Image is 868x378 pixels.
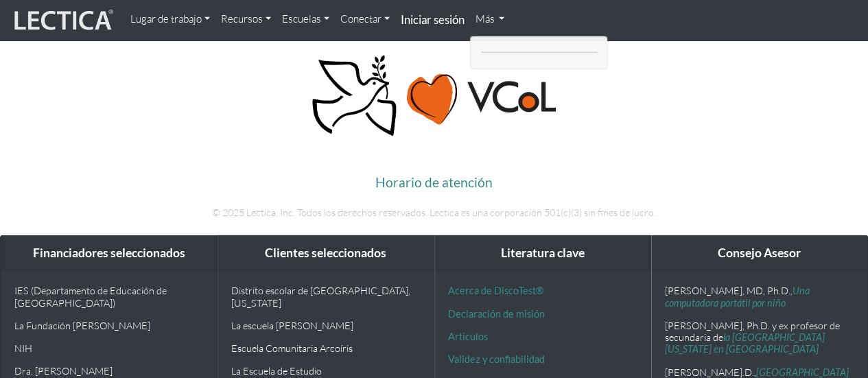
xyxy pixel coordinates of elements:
[470,5,511,33] a: Más
[448,331,488,342] a: Artículos
[501,246,585,260] font: Literatura clave
[448,285,543,296] a: Acerca de DiscoTest®
[11,8,114,34] img: lecticalive
[448,353,545,365] a: Validez y confiabilidad
[14,365,113,377] font: Dra. [PERSON_NAME]
[340,12,382,25] font: Conectar
[231,320,353,331] font: La escuela [PERSON_NAME]
[14,342,32,354] font: NIH
[130,12,202,25] font: Lugar de trabajo
[665,366,756,378] font: [PERSON_NAME].D.,
[665,320,840,343] font: [PERSON_NAME], Ph.D. y ex profesor de secundaria de
[212,206,656,218] font: © 2025 Lectica, Inc. Todos los derechos reservados. Lectica es una corporación 501(c)(3) sin fine...
[448,308,545,320] a: Declaración de misión
[718,246,801,260] font: Consejo Asesor
[282,12,321,25] font: Escuelas
[665,285,810,308] a: Una computadora portátil por niño
[476,12,495,25] font: Más
[14,285,167,308] font: IES (Departamento de Educación de [GEOGRAPHIC_DATA])
[265,246,386,260] font: Clientes seleccionados
[221,12,263,25] font: Recursos
[665,331,825,355] a: la [GEOGRAPHIC_DATA][US_STATE] en [GEOGRAPHIC_DATA]
[231,342,353,354] font: Escuela Comunitaria Arcoíris
[125,5,215,33] a: Lugar de trabajo
[401,12,465,27] font: Iniciar sesión
[33,246,185,260] font: Financiadores seleccionados
[335,5,395,33] a: Conectar
[14,320,150,331] font: La Fundación [PERSON_NAME]
[277,5,335,33] a: Escuelas
[231,285,410,308] font: Distrito escolar de [GEOGRAPHIC_DATA], [US_STATE]
[231,365,322,377] font: La Escuela de Estudio
[308,54,559,139] img: Paz, amor, VCoL
[395,5,470,35] a: Iniciar sesión
[665,285,793,296] font: [PERSON_NAME], MD, Ph.D.,
[375,174,493,190] a: Horario de atención
[215,5,277,33] a: Recursos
